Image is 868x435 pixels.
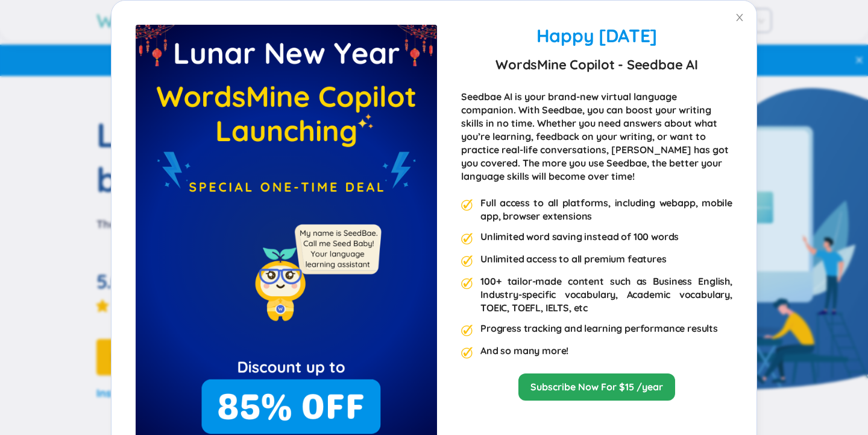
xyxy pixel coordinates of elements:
img: premium [461,199,473,211]
div: Seedbae AI is your brand-new virtual language companion. With Seedbae, you can boost your writing... [461,90,732,183]
span: Happy [DATE] [536,24,657,47]
a: Subscribe Now For $15 /year [530,380,663,393]
div: And so many more! [480,344,568,359]
div: Full access to all platforms, including webapp, mobile app, browser extensions [480,196,732,223]
img: premium [461,233,473,245]
div: Unlimited word saving instead of 100 words [480,230,679,245]
img: premium [461,278,473,290]
button: Subscribe Now For $15 /year [518,373,675,401]
div: 100+ tailor-made content such as Business English, Industry-specific vocabulary, Academic vocabul... [480,275,732,314]
img: premium [461,255,473,267]
div: Unlimited access to all premium features [480,252,667,267]
div: Progress tracking and learning performance results [480,322,718,337]
img: premium [461,325,473,337]
strong: WordsMine Copilot - Seedbae AI [495,54,697,75]
img: premium [461,347,473,359]
button: Close [723,1,756,34]
span: close [735,13,744,22]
